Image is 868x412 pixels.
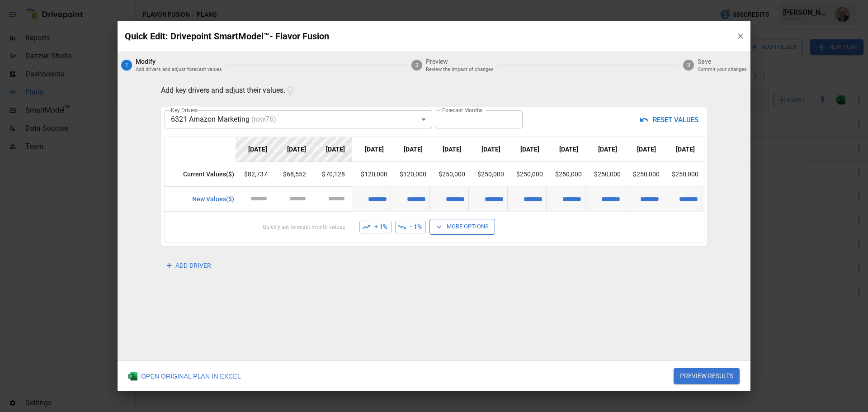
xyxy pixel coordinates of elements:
[702,137,741,162] th: [DATE]
[426,66,494,74] p: Review the impact of changes
[698,57,747,66] span: Save
[508,162,547,187] td: $250,000
[172,194,236,204] p: New Values ($)
[171,106,198,114] label: Key Drivers
[663,162,702,187] td: $250,000
[313,137,352,162] th: [DATE]
[172,223,345,231] p: Quickly set forecast month values
[547,162,585,187] td: $250,000
[274,162,313,187] td: $68,552
[469,162,508,187] td: $250,000
[136,66,222,74] p: Add drivers and adjust forecast values
[166,257,172,275] span: +
[359,221,392,233] button: + 1%
[128,372,137,381] img: Excel
[352,137,391,162] th: [DATE]
[442,106,482,114] label: Forecast Months
[395,221,426,233] button: - 1%
[415,62,419,68] text: 2
[136,57,222,66] span: Modify
[274,137,313,162] th: [DATE]
[508,137,547,162] th: [DATE]
[125,29,729,43] p: Quick Edit: Drivepoint SmartModel™- Flavor Fusion
[426,57,494,66] span: Preview
[687,62,690,68] text: 3
[624,137,663,162] th: [DATE]
[636,110,703,129] button: RESET VALUES
[469,137,508,162] th: [DATE]
[429,219,495,235] button: More Options
[352,162,391,187] td: $120,000
[161,78,296,103] p: Add key drivers and adjust their values.
[624,162,663,187] td: $250,000
[430,137,469,162] th: [DATE]
[585,137,624,162] th: [DATE]
[585,162,624,187] td: $250,000
[165,110,432,128] div: 6321 Amazon Marketing
[702,162,741,187] td: $250,000
[313,162,352,187] td: $70,128
[251,115,276,123] span: (row 76 )
[172,170,236,179] p: Current Values ($)
[128,372,241,381] div: OPEN ORIGINAL PLAN IN EXCEL
[236,137,274,162] th: [DATE]
[547,137,585,162] th: [DATE]
[674,368,740,384] button: PREVIEW RESULTS
[236,162,274,187] td: $82,737
[161,253,218,278] button: ADD DRIVER
[391,137,430,162] th: [DATE]
[663,137,702,162] th: [DATE]
[698,66,747,74] p: Commit your changes
[430,162,469,187] td: $250,000
[391,162,430,187] td: $120,000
